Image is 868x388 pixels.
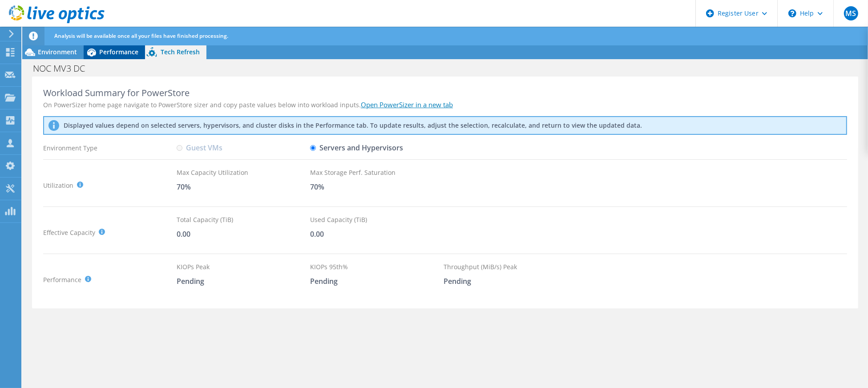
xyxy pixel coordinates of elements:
[788,9,796,17] svg: \n
[177,182,310,192] div: 70%
[99,48,138,56] span: Performance
[177,276,310,286] div: Pending
[43,100,847,109] div: On PowerSizer home page navigate to PowerStore sizer and copy paste values below into workload in...
[310,140,403,156] label: Servers and Hypervisors
[361,100,453,109] a: Open PowerSizer in a new tab
[43,262,177,297] div: Performance
[161,48,200,56] span: Tech Refresh
[310,145,316,151] input: Servers and Hypervisors
[43,140,177,156] div: Environment Type
[444,262,577,272] div: Throughput (MiB/s) Peak
[310,215,444,225] div: Used Capacity (TiB)
[43,168,177,203] div: Utilization
[38,48,77,56] span: Environment
[29,64,99,73] h1: NOC MV3 DC
[177,262,310,272] div: KIOPs Peak
[310,262,444,272] div: KIOPs 95th%
[310,168,444,178] div: Max Storage Perf. Saturation
[310,229,444,239] div: 0.00
[310,182,444,192] div: 70%
[54,32,228,40] span: Analysis will be available once all your files have finished processing.
[444,276,577,286] div: Pending
[64,121,486,129] p: Displayed values depend on selected servers, hypervisors, and cluster disks in the Performance ta...
[177,145,182,151] input: Guest VMs
[177,215,310,225] div: Total Capacity (TiB)
[844,6,858,20] span: MS
[43,215,177,250] div: Effective Capacity
[177,229,310,239] div: 0.00
[43,88,847,98] div: Workload Summary for PowerStore
[177,140,222,156] label: Guest VMs
[177,168,310,178] div: Max Capacity Utilization
[310,276,444,286] div: Pending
